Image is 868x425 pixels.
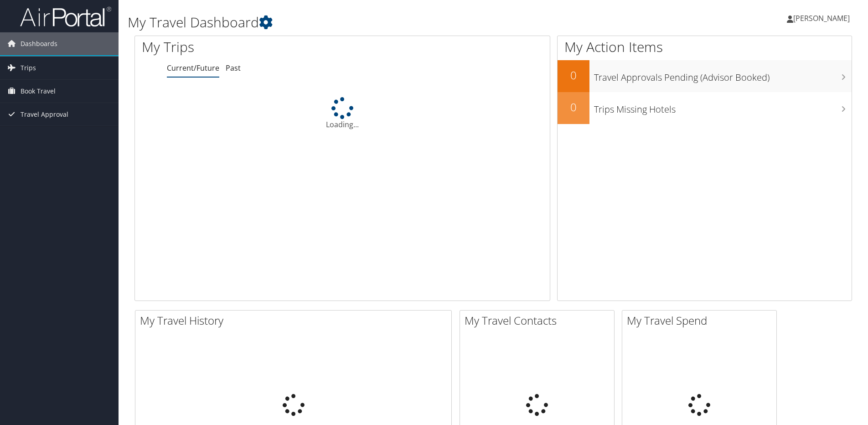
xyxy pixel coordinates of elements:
[128,13,615,32] h1: My Travel Dashboard
[140,313,451,328] h2: My Travel History
[142,37,370,57] h1: My Trips
[558,60,852,92] a: 0Travel Approvals Pending (Advisor Booked)
[20,6,111,27] img: airportal-logo.png
[558,37,852,57] h1: My Action Items
[627,313,776,328] h2: My Travel Spend
[793,13,850,23] span: [PERSON_NAME]
[21,57,36,79] span: Trips
[226,63,241,73] a: Past
[594,67,852,84] h3: Travel Approvals Pending (Advisor Booked)
[558,99,589,115] h2: 0
[558,67,589,83] h2: 0
[21,80,56,103] span: Book Travel
[594,98,852,116] h3: Trips Missing Hotels
[21,103,68,126] span: Travel Approval
[135,97,550,130] div: Loading...
[787,5,859,32] a: [PERSON_NAME]
[465,313,614,328] h2: My Travel Contacts
[558,92,852,124] a: 0Trips Missing Hotels
[21,32,57,55] span: Dashboards
[167,63,219,73] a: Current/Future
